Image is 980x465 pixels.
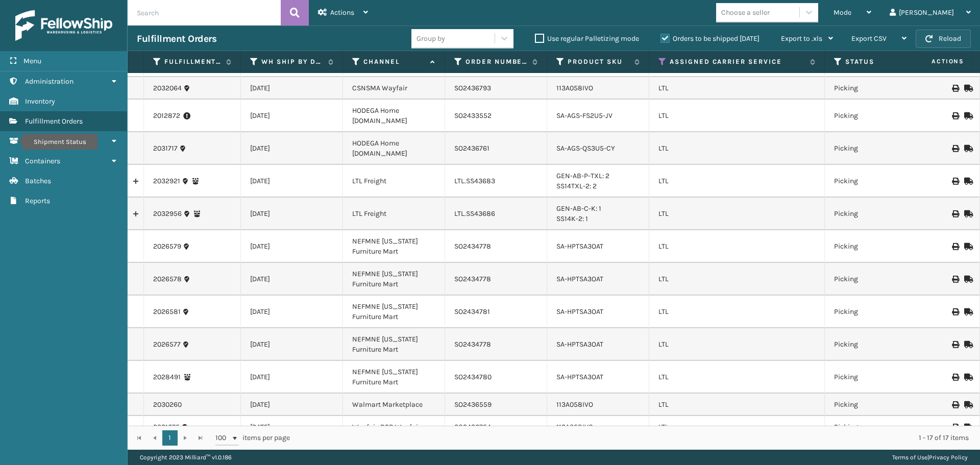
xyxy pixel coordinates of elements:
td: SO2434781 [445,296,547,328]
span: items per page [215,430,290,446]
td: LTL [649,165,825,198]
td: Picking [825,77,927,100]
a: 113A058IVO [556,400,593,409]
td: [DATE] [241,198,343,230]
div: | [892,450,968,465]
a: SA-AGS-FS2U5-JV [556,111,612,120]
td: Picking [825,328,927,361]
td: [DATE] [241,77,343,100]
i: Print BOL [952,341,958,348]
td: LTL [649,230,825,263]
td: Picking [825,165,927,198]
i: Print BOL [952,243,958,250]
span: Administration [25,77,73,86]
i: Print BOL [952,424,958,431]
label: Assigned Carrier Service [670,57,805,66]
td: LTL [649,394,825,416]
label: Use regular Palletizing mode [535,34,639,43]
td: [DATE] [241,361,343,394]
a: SA-HPTSA3OAT [556,373,603,381]
span: Inventory [25,97,55,106]
td: SO2436754 [445,416,547,438]
i: Mark as Shipped [964,178,970,185]
td: NEFMNE [US_STATE] Furniture Mart [343,263,445,296]
div: Group by [416,33,445,44]
label: WH Ship By Date [261,57,323,66]
td: LTL [649,263,825,296]
i: Mark as Shipped [964,374,970,381]
td: Picking [825,230,927,263]
i: Print BOL [952,85,958,92]
a: 2032921 [153,176,180,186]
a: SA-HPTSA3OAT [556,340,603,349]
td: NEFMNE [US_STATE] Furniture Mart [343,328,445,361]
i: Print BOL [952,308,958,315]
td: SO2434780 [445,361,547,394]
a: 2028491 [153,372,181,382]
i: Mark as Shipped [964,85,970,92]
i: Print BOL [952,210,958,217]
td: Picking [825,100,927,132]
td: LTL [649,100,825,132]
a: Terms of Use [892,454,927,461]
a: SS14TXL-2: 2 [556,182,597,190]
td: Picking [825,263,927,296]
i: Mark as Shipped [964,401,970,408]
td: Picking [825,198,927,230]
a: 2012872 [153,111,180,121]
i: Mark as Shipped [964,341,970,348]
span: Fulfillment Orders [25,117,83,126]
a: SA-HPTSA3OAT [556,275,603,283]
span: 100 [215,433,231,443]
a: SA-HPTSA3OAT [556,307,603,316]
span: Actions [330,8,354,17]
a: 113A058IVO [556,423,593,431]
i: Mark as Shipped [964,276,970,283]
td: [DATE] [241,296,343,328]
a: SA-AGS-QS3U5-CY [556,144,615,153]
span: Actions [899,53,970,70]
td: LTL [649,296,825,328]
button: Reload [916,30,971,48]
td: LTL [649,77,825,100]
label: Order Number [465,57,527,66]
td: [DATE] [241,263,343,296]
td: NEFMNE [US_STATE] Furniture Mart [343,361,445,394]
a: GEN-AB-P-TXL: 2 [556,172,609,180]
label: Product SKU [568,57,629,66]
td: [DATE] [241,416,343,438]
td: HODEGA Home [DOMAIN_NAME] [343,132,445,165]
td: LTL [649,416,825,438]
td: LTL.SS43683 [445,165,547,198]
a: Privacy Policy [929,454,968,461]
td: NEFMNE [US_STATE] Furniture Mart [343,296,445,328]
td: Wayfair-B2B Wayfair [343,416,445,438]
td: SO2436559 [445,394,547,416]
label: Channel [363,57,425,66]
a: SA-HPTSA3OAT [556,242,603,251]
td: SO2436793 [445,77,547,100]
i: Mark as Shipped [964,210,970,217]
a: GEN-AB-C-K: 1 [556,204,601,213]
a: 2030260 [153,400,182,410]
i: Mark as Shipped [964,112,970,119]
a: 2032956 [153,209,182,219]
label: Orders to be shipped [DATE] [660,34,759,43]
i: Print BOL [952,374,958,381]
h3: Fulfillment Orders [137,33,216,45]
a: 2026578 [153,274,182,284]
a: 1 [162,430,178,446]
i: Print BOL [952,178,958,185]
span: Containers [25,157,60,165]
td: Picking [825,416,927,438]
td: LTL [649,132,825,165]
td: LTL.SS43686 [445,198,547,230]
td: SO2434778 [445,230,547,263]
td: SO2436761 [445,132,547,165]
td: [DATE] [241,328,343,361]
td: SO2434778 [445,263,547,296]
div: Choose a seller [721,7,770,18]
td: [DATE] [241,100,343,132]
td: CSNSMA Wayfair [343,77,445,100]
a: 2026581 [153,307,181,317]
